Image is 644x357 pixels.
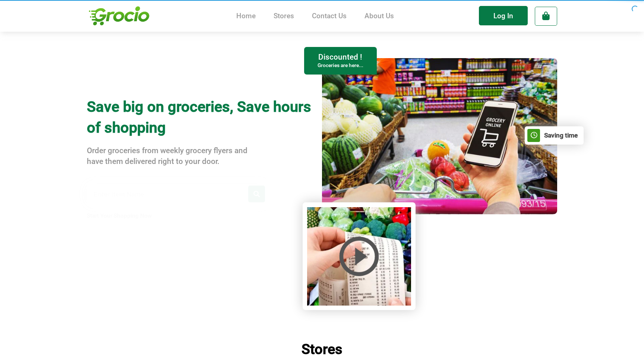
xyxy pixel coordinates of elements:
h3: Stores [87,342,557,356]
a: Contact Us [312,12,347,20]
li: Groceries are here... [305,63,376,68]
li: Saving time [544,132,578,139]
a: About Us [364,12,394,20]
img: grocio [87,2,151,30]
a: Stores [274,12,294,20]
img: grocio-discount [322,58,557,215]
h4: Start Your Shopping Now [87,213,322,219]
h1: Save big on groceries, Save hours of shopping [87,97,322,138]
li: Log In [479,6,528,25]
li: Discounted ! [305,53,376,61]
p: Order groceries from weekly grocery flyers and have them delivered right to your door. [87,145,263,167]
a: Home [236,12,256,20]
input: Enter Item Name [87,184,267,205]
a: Log In [479,6,535,25]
